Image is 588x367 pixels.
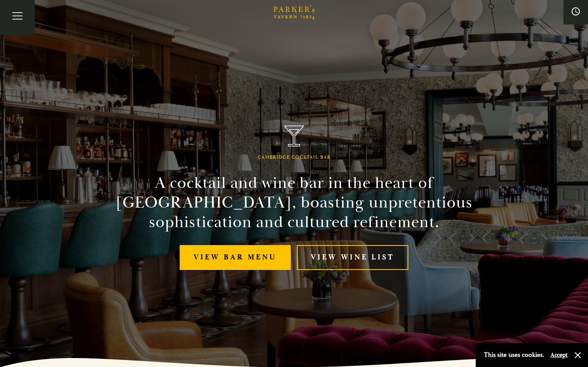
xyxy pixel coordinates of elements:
[180,245,291,270] a: View bar menu
[284,126,304,146] img: Parker's Tavern Brasserie Cambridge
[484,349,544,361] p: This site uses cookies.
[258,155,331,160] h1: Cambridge Cocktail Bar
[108,173,480,232] h2: A cocktail and wine bar in the heart of [GEOGRAPHIC_DATA], boasting unpretentious sophistication ...
[574,351,582,359] button: Close and accept
[297,245,408,270] a: View Wine List
[550,351,568,359] button: Accept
